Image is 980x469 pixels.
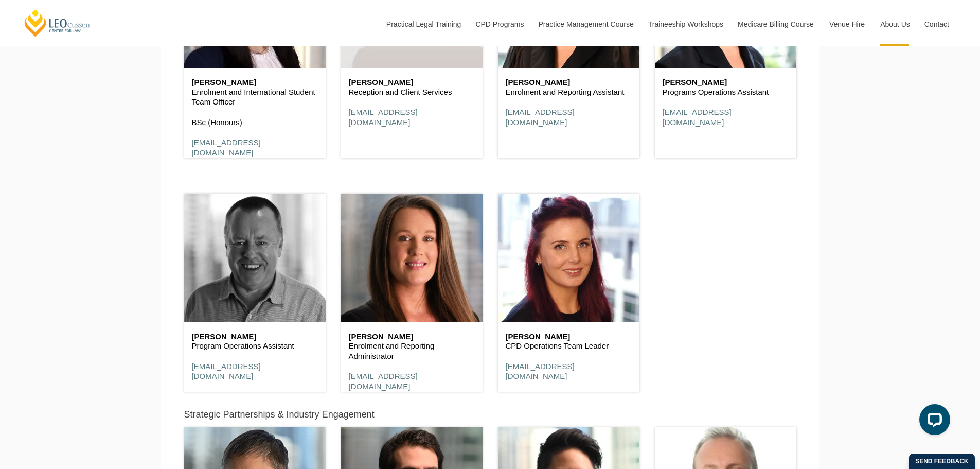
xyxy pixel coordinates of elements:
[192,87,318,107] p: Enrolment and International Student Team Officer
[192,362,261,381] a: [EMAIL_ADDRESS][DOMAIN_NAME]
[184,410,375,420] h5: Strategic Partnerships & Industry Engagement
[663,78,789,87] h6: [PERSON_NAME]
[349,87,475,97] p: Reception and Client Services
[349,78,475,87] h6: [PERSON_NAME]
[23,8,92,38] a: [PERSON_NAME] Centre for Law
[506,87,632,97] p: Enrolment and Reporting Assistant
[506,362,575,381] a: [EMAIL_ADDRESS][DOMAIN_NAME]
[349,341,475,361] p: Enrolment and Reporting Administrator
[822,2,872,46] a: Venue Hire
[917,2,957,46] a: Contact
[531,2,640,46] a: Practice Management Course
[663,108,732,127] a: [EMAIL_ADDRESS][DOMAIN_NAME]
[730,2,822,46] a: Medicare Billing Course
[872,2,917,46] a: About Us
[506,341,632,351] p: CPD Operations Team Leader
[192,333,318,341] h6: [PERSON_NAME]
[506,108,575,127] a: [EMAIL_ADDRESS][DOMAIN_NAME]
[506,78,632,87] h6: [PERSON_NAME]
[192,138,261,157] a: [EMAIL_ADDRESS][DOMAIN_NAME]
[349,333,475,341] h6: [PERSON_NAME]
[192,117,318,128] p: BSc (Honours)
[911,400,954,443] iframe: LiveChat chat widget
[192,78,318,87] h6: [PERSON_NAME]
[379,2,468,46] a: Practical Legal Training
[192,341,318,351] p: Program Operations Assistant
[663,87,789,97] p: Programs Operations Assistant
[640,2,730,46] a: Traineeship Workshops
[349,108,418,127] a: [EMAIL_ADDRESS][DOMAIN_NAME]
[349,372,418,391] a: [EMAIL_ADDRESS][DOMAIN_NAME]
[468,2,530,46] a: CPD Programs
[506,333,632,341] h6: [PERSON_NAME]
